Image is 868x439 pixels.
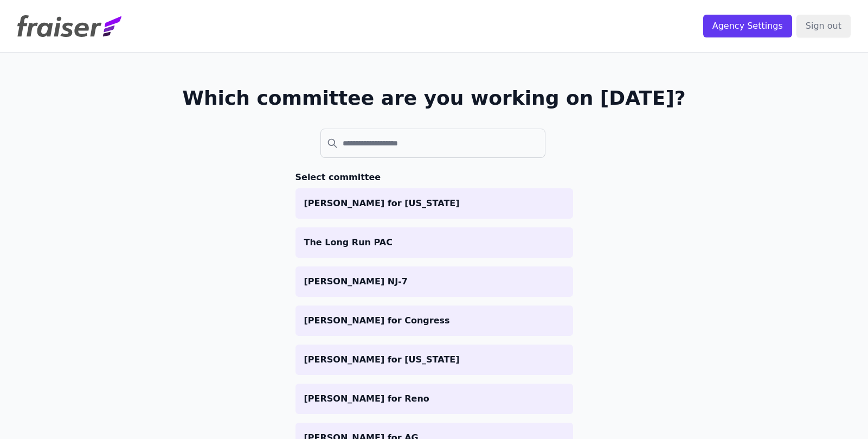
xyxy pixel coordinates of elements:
input: Sign out [796,15,851,37]
h1: Which committee are you working on [DATE]? [182,87,686,109]
a: [PERSON_NAME] for Reno [295,384,573,414]
img: Fraiser Logo [17,15,121,37]
p: [PERSON_NAME] for Reno [304,392,564,405]
a: [PERSON_NAME] for [US_STATE] [295,188,573,219]
input: Agency Settings [703,15,792,37]
p: [PERSON_NAME] for Congress [304,314,564,327]
p: [PERSON_NAME] NJ-7 [304,275,564,288]
a: [PERSON_NAME] for [US_STATE] [295,345,573,375]
a: [PERSON_NAME] NJ-7 [295,266,573,297]
p: [PERSON_NAME] for [US_STATE] [304,197,564,210]
p: The Long Run PAC [304,236,564,249]
a: The Long Run PAC [295,227,573,258]
p: [PERSON_NAME] for [US_STATE] [304,353,564,366]
a: [PERSON_NAME] for Congress [295,306,573,336]
h3: Select committee [295,171,573,184]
